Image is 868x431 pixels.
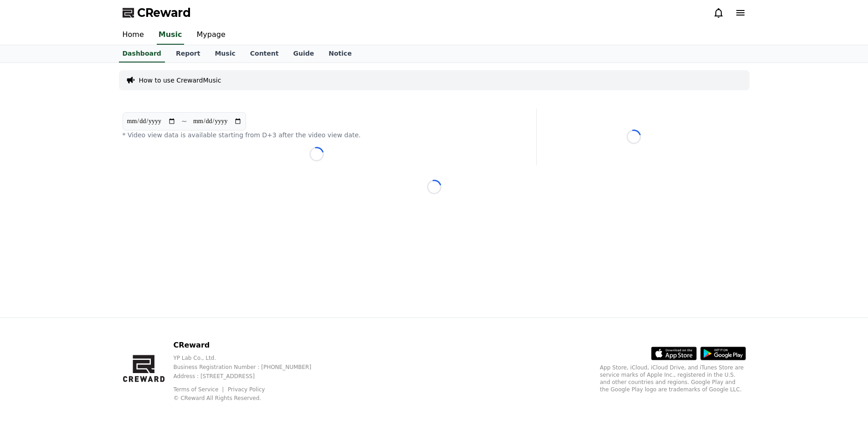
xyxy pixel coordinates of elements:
a: CReward [123,5,191,20]
a: Mypage [190,26,233,45]
a: How to use CrewardMusic [139,76,221,85]
a: Privacy Policy [228,386,265,393]
p: ~ [181,116,187,127]
a: Home [115,26,151,45]
a: Report [169,45,208,62]
a: Music [157,26,184,45]
p: App Store, iCloud, iCloud Drive, and iTunes Store are service marks of Apple Inc., registered in ... [600,364,746,393]
a: Content [243,45,286,62]
p: CReward [173,340,326,351]
a: Guide [286,45,321,62]
a: Music [207,45,242,62]
p: YP Lab Co., Ltd. [173,354,326,362]
span: CReward [137,5,191,20]
p: Address : [STREET_ADDRESS] [173,373,326,380]
a: Notice [321,45,359,62]
a: Terms of Service [173,386,225,393]
p: © CReward All Rights Reserved. [173,395,326,402]
p: * Video view data is available starting from D+3 after the video view date. [123,130,511,140]
a: Dashboard [119,45,165,62]
p: Business Registration Number : [PHONE_NUMBER] [173,363,326,371]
